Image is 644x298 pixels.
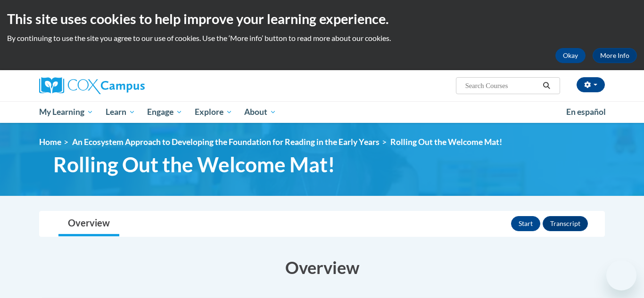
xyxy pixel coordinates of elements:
a: Cox Campus [39,77,218,94]
h2: This site uses cookies to help improve your learning experience. [7,9,637,28]
span: Learn [106,106,135,118]
span: Engage [147,106,182,118]
span: Explore [195,106,232,118]
iframe: Button to launch messaging window [606,260,636,290]
span: En español [566,107,606,117]
a: An Ecosystem Approach to Developing the Foundation for Reading in the Early Years [72,137,380,147]
button: Search [540,80,554,91]
span: About [244,106,276,118]
a: En español [560,102,612,122]
div: Main menu [25,101,619,123]
p: By continuing to use the site you agree to our use of cookies. Use the ‘More info’ button to read... [7,33,637,43]
span: My Learning [39,106,93,118]
span: Rolling Out the Welcome Mat! [390,137,502,147]
a: My Learning [33,101,99,123]
input: Search Courses [464,80,540,91]
a: More Info [593,48,637,63]
button: Okay [555,48,586,63]
h3: Overview [39,256,605,279]
i:  [543,82,551,89]
button: Transcript [543,216,588,231]
a: About [239,101,283,123]
a: Engage [141,101,189,123]
button: Account Settings [577,77,605,92]
button: Start [511,216,540,231]
a: Explore [189,101,239,123]
a: Learn [99,101,141,123]
a: Overview [58,211,119,236]
span: Rolling Out the Welcome Mat! [53,152,335,177]
img: Cox Campus [39,77,145,94]
a: Home [39,137,61,147]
